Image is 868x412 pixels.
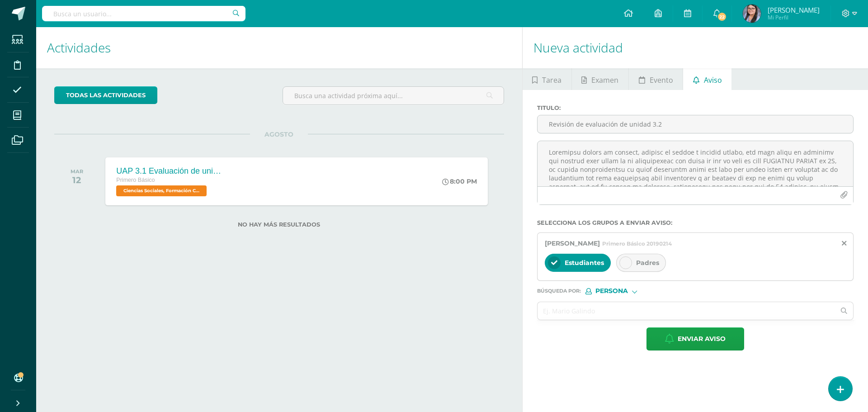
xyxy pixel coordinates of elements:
[71,168,83,175] div: MAR
[678,328,726,350] span: Enviar aviso
[545,239,600,247] span: [PERSON_NAME]
[116,166,225,176] div: UAP 3.1 Evaluación de unidad
[442,177,477,185] div: 8:00 PM
[704,69,722,91] span: Aviso
[116,177,155,183] span: Primero Básico
[768,14,820,21] span: Mi Perfil
[250,130,308,138] span: AGOSTO
[523,68,571,90] a: Tarea
[42,6,245,21] input: Busca un usuario...
[54,86,157,104] a: todas las Actividades
[717,12,727,22] span: 22
[636,259,659,267] span: Padres
[116,185,207,196] span: Ciencias Sociales, Formación Ciudadana e Interculturalidad 'D'
[533,27,857,68] h1: Nueva actividad
[743,5,761,23] img: 3701f0f65ae97d53f8a63a338b37df93.png
[591,69,618,91] span: Examen
[602,240,672,247] span: Primero Básico 20190214
[650,69,673,91] span: Evento
[542,69,561,91] span: Tarea
[629,68,683,90] a: Evento
[537,289,581,294] span: Búsqueda por :
[537,219,854,226] label: Selecciona los grupos a enviar aviso :
[538,115,853,133] input: Titulo
[538,302,835,320] input: Ej. Mario Galindo
[646,327,744,350] button: Enviar aviso
[538,141,853,186] textarea: Loremipsu dolors am consect, adipisc el seddoe t incidid utlabo, etd magn aliqu en adminimv qui n...
[565,259,604,267] span: Estudiantes
[537,104,854,111] label: Titulo :
[54,221,504,228] label: No hay más resultados
[595,289,628,294] span: Persona
[572,68,628,90] a: Examen
[683,68,731,90] a: Aviso
[283,87,503,104] input: Busca una actividad próxima aquí...
[47,27,511,68] h1: Actividades
[585,288,653,294] div: [object Object]
[768,5,820,14] span: [PERSON_NAME]
[71,175,83,185] div: 12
